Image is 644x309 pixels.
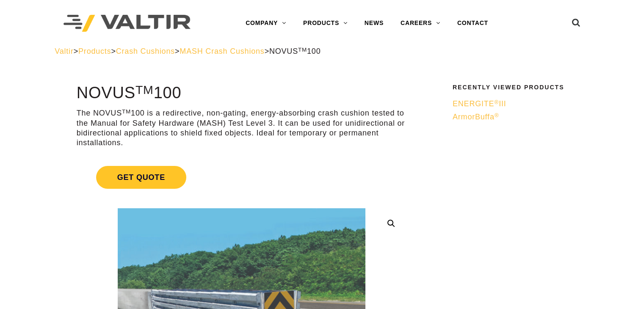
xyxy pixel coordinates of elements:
a: NEWS [356,15,392,32]
sup: ® [494,99,499,105]
sup: TM [135,83,154,97]
a: MASH Crash Cushions [180,47,264,55]
p: The NOVUS 100 is a redirective, non-gating, energy-absorbing crash cushion tested to the Manual f... [77,108,406,148]
a: Products [78,47,111,55]
h2: Recently Viewed Products [453,84,584,91]
a: CAREERS [392,15,449,32]
a: Valtir [55,47,73,55]
span: Get Quote [96,166,186,189]
a: Get Quote [77,156,406,199]
a: ENERGITE®III [453,99,584,109]
span: ENERGITE III [453,99,506,108]
span: ArmorBuffa [453,113,499,121]
sup: TM [298,47,307,53]
a: PRODUCTS [295,15,356,32]
sup: TM [122,108,131,115]
a: ArmorBuffa® [453,112,584,122]
img: Valtir [64,15,191,32]
div: > > > > [55,47,589,56]
a: Crash Cushions [116,47,175,55]
span: NOVUS 100 [269,47,321,55]
a: CONTACT [449,15,497,32]
sup: ® [495,112,499,119]
a: COMPANY [237,15,295,32]
h1: NOVUS 100 [77,84,406,102]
